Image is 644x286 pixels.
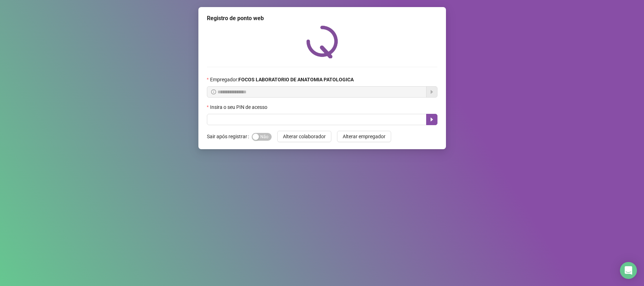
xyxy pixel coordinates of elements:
[207,14,437,23] div: Registro de ponto web
[620,262,637,279] div: Open Intercom Messenger
[429,117,435,122] span: caret-right
[238,77,354,82] strong: FOCOS LABORATORIO DE ANATOMIA PATOLOGICA
[207,103,272,111] label: Insira o seu PIN de acesso
[211,89,216,94] span: info-circle
[207,131,252,142] label: Sair após registrar
[306,25,338,58] img: QRPoint
[337,131,391,142] button: Alterar empregador
[343,133,385,140] span: Alterar empregador
[210,76,354,83] span: Empregador :
[283,133,326,140] span: Alterar colaborador
[277,131,331,142] button: Alterar colaborador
